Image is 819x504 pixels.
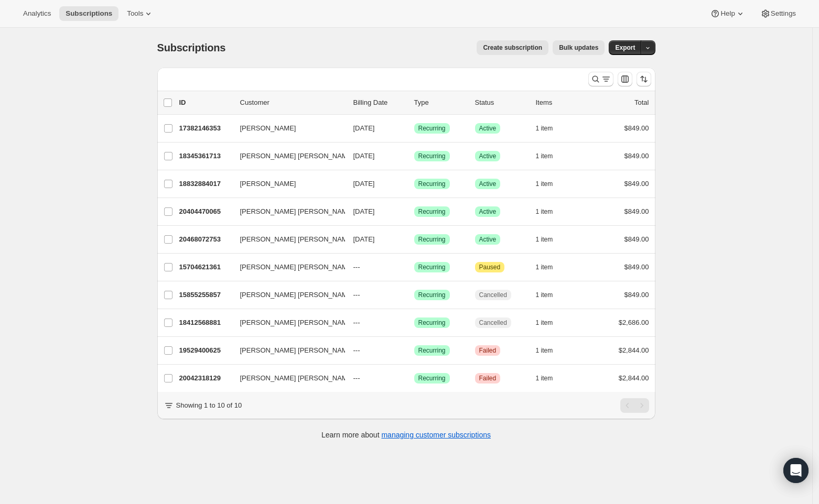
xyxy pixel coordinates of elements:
span: $2,686.00 [619,319,649,326]
p: Status [475,97,527,108]
span: Create subscription [483,43,542,52]
span: [PERSON_NAME] [PERSON_NAME] [240,262,354,272]
span: 1 item [536,235,553,244]
p: 15855255857 [179,290,232,300]
span: --- [353,319,360,326]
span: 1 item [536,346,553,355]
span: Settings [771,9,796,18]
span: --- [353,291,360,299]
div: IDCustomerBilling DateTypeStatusItemsTotal [179,97,649,108]
button: [PERSON_NAME] [PERSON_NAME] [234,287,339,303]
span: 1 item [536,291,553,299]
button: Analytics [17,6,57,21]
span: --- [353,346,360,354]
button: 1 item [536,121,565,136]
span: Failed [479,346,497,355]
button: 1 item [536,149,565,163]
span: --- [353,263,360,271]
span: Export [615,43,635,52]
button: 1 item [536,177,565,191]
span: Tools [127,9,143,18]
button: 1 item [536,232,565,247]
button: [PERSON_NAME] [PERSON_NAME] [234,259,339,276]
span: Analytics [23,9,51,18]
button: Customize table column order and visibility [618,72,632,86]
button: [PERSON_NAME] [PERSON_NAME] [234,342,339,359]
button: Search and filter results [588,72,613,86]
span: [DATE] [353,235,375,243]
span: 1 item [536,207,553,216]
p: 18832884017 [179,179,232,189]
button: Create subscription [477,40,548,55]
button: 1 item [536,371,565,386]
span: [PERSON_NAME] [PERSON_NAME] [240,151,354,161]
span: Failed [479,374,497,382]
span: $849.00 [624,124,649,132]
span: Recurring [418,207,446,216]
p: ID [179,97,232,108]
span: Subscriptions [157,42,226,53]
span: 1 item [536,319,553,327]
p: 20468072753 [179,234,232,245]
button: Help [704,6,751,21]
p: Billing Date [353,97,406,108]
button: [PERSON_NAME] [PERSON_NAME] [234,231,339,248]
span: [PERSON_NAME] [PERSON_NAME] [240,317,354,328]
p: 20404470065 [179,206,232,217]
span: [DATE] [353,207,375,215]
span: Recurring [418,124,446,133]
span: $849.00 [624,291,649,299]
span: Paused [479,263,501,271]
button: Settings [754,6,802,21]
span: $849.00 [624,152,649,160]
span: Active [479,124,497,133]
div: Items [536,97,588,108]
p: 15704621361 [179,262,232,272]
span: [DATE] [353,152,375,160]
div: 19529400625[PERSON_NAME] [PERSON_NAME]---SuccessRecurringCriticalFailed1 item$2,844.00 [179,343,649,358]
button: [PERSON_NAME] [234,176,339,192]
span: Active [479,235,497,244]
p: 18345361713 [179,151,232,161]
span: [PERSON_NAME] [240,179,296,189]
span: Recurring [418,346,446,355]
button: Sort the results [637,72,651,86]
span: Bulk updates [559,43,598,52]
p: 20042318129 [179,373,232,384]
span: 1 item [536,263,553,271]
span: Active [479,180,497,188]
div: 17382146353[PERSON_NAME][DATE]SuccessRecurringSuccessActive1 item$849.00 [179,121,649,136]
button: [PERSON_NAME] [234,120,339,137]
span: 1 item [536,124,553,133]
span: $2,844.00 [619,346,649,354]
div: 20404470065[PERSON_NAME] [PERSON_NAME][DATE]SuccessRecurringSuccessActive1 item$849.00 [179,204,649,219]
span: Recurring [418,319,446,327]
span: Recurring [418,235,446,244]
span: Active [479,152,497,160]
span: Subscriptions [66,9,112,18]
a: managing customer subscriptions [381,431,491,439]
span: [PERSON_NAME] [PERSON_NAME] [240,206,354,217]
span: $849.00 [624,207,649,215]
span: Cancelled [479,319,507,327]
div: 18345361713[PERSON_NAME] [PERSON_NAME][DATE]SuccessRecurringSuccessActive1 item$849.00 [179,149,649,163]
button: Export [609,40,641,55]
div: 18832884017[PERSON_NAME][DATE]SuccessRecurringSuccessActive1 item$849.00 [179,177,649,191]
div: 20468072753[PERSON_NAME] [PERSON_NAME][DATE]SuccessRecurringSuccessActive1 item$849.00 [179,232,649,247]
button: 1 item [536,260,565,275]
div: Open Intercom Messenger [783,458,809,483]
button: 1 item [536,343,565,358]
span: Help [720,9,735,18]
button: Bulk updates [553,40,605,55]
span: Recurring [418,291,446,299]
button: 1 item [536,288,565,302]
p: Showing 1 to 10 of 10 [176,400,242,411]
span: Recurring [418,152,446,160]
button: [PERSON_NAME] [PERSON_NAME] [234,314,339,331]
button: Subscriptions [59,6,118,21]
span: Cancelled [479,291,507,299]
span: --- [353,374,360,382]
span: [PERSON_NAME] [PERSON_NAME] [240,345,354,356]
div: 18412568881[PERSON_NAME] [PERSON_NAME]---SuccessRecurringCancelled1 item$2,686.00 [179,315,649,330]
button: 1 item [536,204,565,219]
